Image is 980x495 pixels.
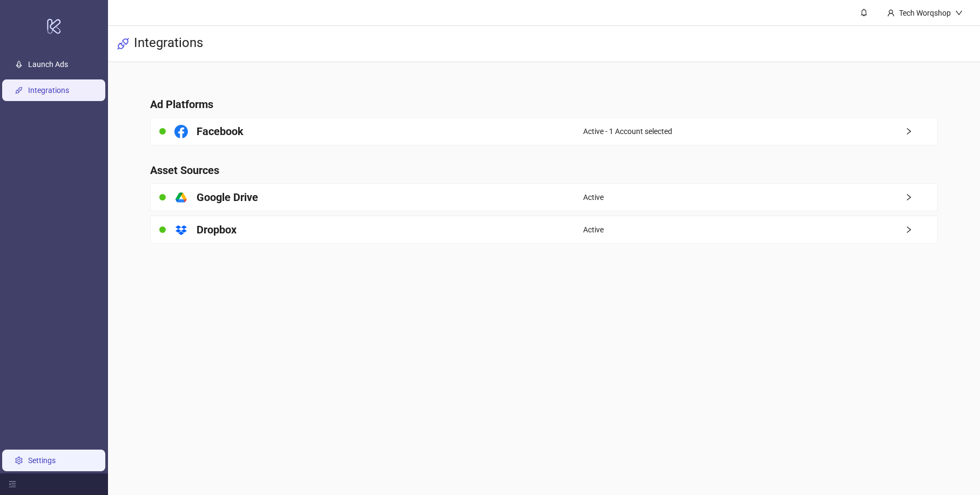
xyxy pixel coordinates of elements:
[150,216,938,244] a: DropboxActiveright
[28,61,68,69] a: Launch Ads
[860,9,868,16] span: bell
[150,117,938,145] a: FacebookActive - 1 Account selectedright
[905,128,937,135] span: right
[150,183,938,211] a: Google DriveActiveright
[197,222,236,237] h4: Dropbox
[905,193,937,201] span: right
[955,9,963,17] span: down
[197,124,244,139] h4: Facebook
[28,86,69,95] a: Integrations
[197,190,258,205] h4: Google Drive
[905,226,937,233] span: right
[150,163,938,178] h4: Asset Sources
[895,7,955,19] div: Tech Worqshop
[9,480,16,488] span: menu-fold
[583,125,672,137] span: Active - 1 Account selected
[583,224,604,236] span: Active
[134,35,203,53] h3: Integrations
[583,191,604,203] span: Active
[150,97,938,112] h4: Ad Platforms
[28,456,56,465] a: Settings
[887,9,895,17] span: user
[117,37,130,50] span: api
